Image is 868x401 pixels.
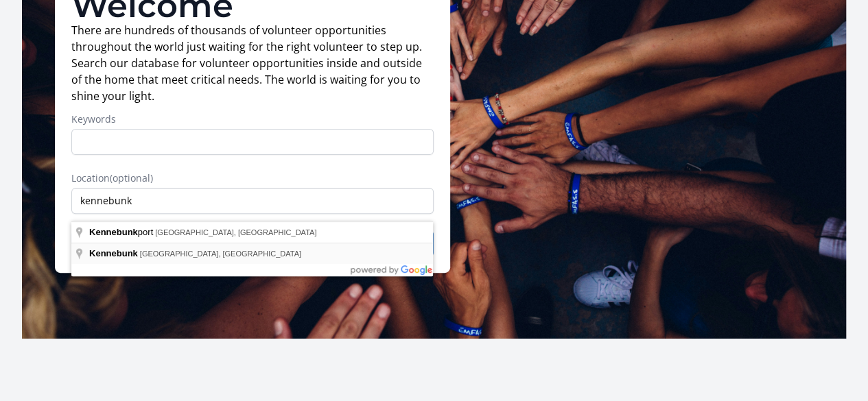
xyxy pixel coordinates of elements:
[71,171,434,185] label: Location
[89,248,138,258] span: Kennebunk
[71,112,434,126] label: Keywords
[71,22,434,104] p: There are hundreds of thousands of volunteer opportunities throughout the world just waiting for ...
[155,228,316,236] span: [GEOGRAPHIC_DATA], [GEOGRAPHIC_DATA]
[89,227,138,237] span: Kennebunk
[71,188,434,214] input: Enter a location
[110,171,153,184] span: (optional)
[140,250,301,258] span: [GEOGRAPHIC_DATA], [GEOGRAPHIC_DATA]
[89,227,155,237] span: port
